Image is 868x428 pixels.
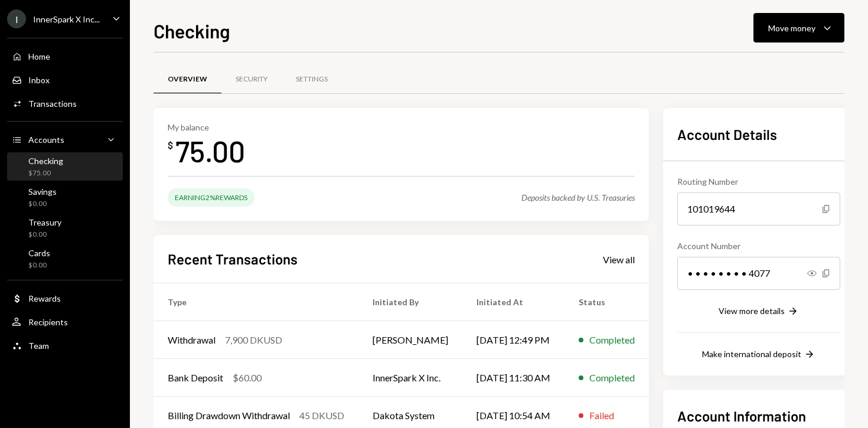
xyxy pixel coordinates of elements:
div: Home [28,51,50,61]
div: View all [603,254,635,266]
div: 75.00 [175,132,245,169]
a: Overview [154,64,221,94]
a: Team [7,335,123,356]
div: Account Number [677,240,840,252]
div: • • • • • • • • 4077 [677,257,840,290]
div: I [7,9,26,28]
th: Status [564,283,649,321]
div: Failed [589,409,614,423]
a: Recipients [7,311,123,332]
a: Treasury$0.00 [7,214,123,242]
h2: Account Details [677,125,840,144]
th: Initiated By [358,283,462,321]
a: View all [603,253,635,266]
div: Routing Number [677,175,840,188]
th: Initiated At [462,283,564,321]
div: Completed [589,333,635,347]
div: Move money [768,22,815,34]
div: Recipients [28,317,68,327]
div: Settings [296,74,328,84]
div: Rewards [28,293,61,303]
div: InnerSpark X Inc... [33,14,100,24]
div: Savings [28,187,57,197]
div: $75.00 [28,168,63,178]
a: Inbox [7,69,123,90]
h2: Account Information [677,406,840,426]
button: View more details [719,305,799,318]
div: Deposits backed by U.S. Treasuries [521,192,635,202]
div: Earning 2% Rewards [168,188,254,207]
a: Transactions [7,93,123,114]
th: Type [154,283,358,321]
td: InnerSpark X Inc. [358,359,462,397]
div: Withdrawal [168,333,216,347]
a: Rewards [7,287,123,309]
div: 101019644 [677,192,840,226]
a: Settings [282,64,342,94]
a: Savings$0.00 [7,183,123,211]
div: My balance [168,122,245,132]
a: Home [7,45,123,67]
a: Checking$75.00 [7,152,123,181]
div: View more details [719,306,785,316]
a: Security [221,64,282,94]
div: Cards [28,248,50,258]
button: Move money [753,13,844,43]
div: Overview [168,74,207,84]
div: Bank Deposit [168,371,223,385]
div: Completed [589,371,635,385]
a: Accounts [7,129,123,150]
div: $ [168,139,173,151]
div: Billing Drawdown Withdrawal [168,409,290,423]
div: Treasury [28,217,61,227]
div: Inbox [28,75,50,85]
div: Checking [28,156,63,166]
div: Transactions [28,99,77,109]
div: 45 DKUSD [299,409,344,423]
td: [PERSON_NAME] [358,321,462,359]
h1: Checking [154,19,230,43]
div: $0.00 [28,199,57,209]
td: [DATE] 12:49 PM [462,321,564,359]
h2: Recent Transactions [168,249,298,269]
div: $0.00 [28,230,61,240]
div: 7,900 DKUSD [225,333,282,347]
div: $0.00 [28,260,50,270]
button: Make international deposit [702,348,815,361]
div: $60.00 [233,371,262,385]
div: Make international deposit [702,349,801,359]
div: Security [236,74,267,84]
td: [DATE] 11:30 AM [462,359,564,397]
a: Cards$0.00 [7,244,123,273]
div: Accounts [28,135,64,145]
div: Team [28,341,49,351]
